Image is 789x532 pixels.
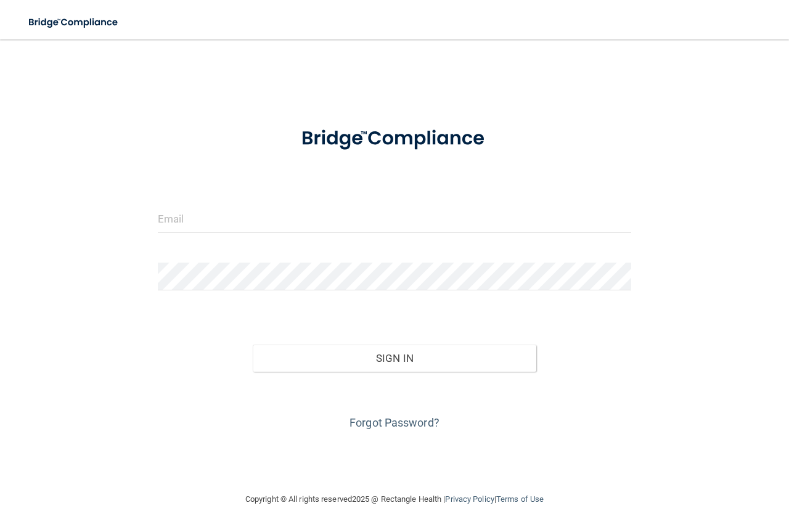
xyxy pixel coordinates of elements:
a: Privacy Policy [445,494,494,504]
button: Sign In [253,345,537,372]
img: bridge_compliance_login_screen.278c3ca4.svg [281,113,509,164]
input: Email [158,205,631,233]
img: bridge_compliance_login_screen.278c3ca4.svg [18,10,129,35]
a: Terms of Use [496,494,544,504]
div: Copyright © All rights reserved 2025 @ Rectangle Health | | [170,480,619,519]
a: Forgot Password? [350,416,439,429]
